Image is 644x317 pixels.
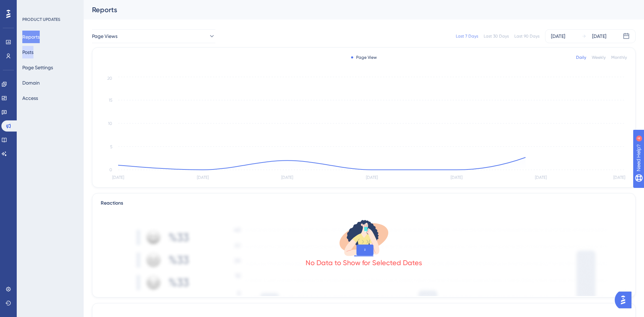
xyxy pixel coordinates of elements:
[22,92,38,104] button: Access
[110,144,112,149] tspan: 5
[108,121,112,126] tspan: 10
[22,61,53,74] button: Page Settings
[456,33,478,39] div: Last 7 Days
[451,175,462,180] tspan: [DATE]
[281,175,293,180] tspan: [DATE]
[109,98,112,103] tspan: 15
[535,175,547,180] tspan: [DATE]
[92,5,618,15] div: Reports
[592,32,606,40] div: [DATE]
[107,76,112,81] tspan: 20
[611,55,627,60] div: Monthly
[16,2,44,10] span: Need Help?
[22,17,60,22] div: PRODUCT UPDATES
[22,77,40,89] button: Domain
[112,175,124,180] tspan: [DATE]
[551,32,565,40] div: [DATE]
[48,3,51,9] div: 4
[615,290,636,310] iframe: UserGuiding AI Assistant Launcher
[109,167,112,172] tspan: 0
[351,55,377,60] div: Page View
[484,33,509,39] div: Last 30 Days
[514,33,539,39] div: Last 90 Days
[22,46,33,58] button: Posts
[197,175,209,180] tspan: [DATE]
[592,55,606,60] div: Weekly
[92,32,117,40] span: Page Views
[366,175,378,180] tspan: [DATE]
[613,175,625,180] tspan: [DATE]
[92,29,215,43] button: Page Views
[22,31,40,43] button: Reports
[306,258,422,268] div: No Data to Show for Selected Dates
[101,199,627,207] div: Reactions
[576,55,586,60] div: Daily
